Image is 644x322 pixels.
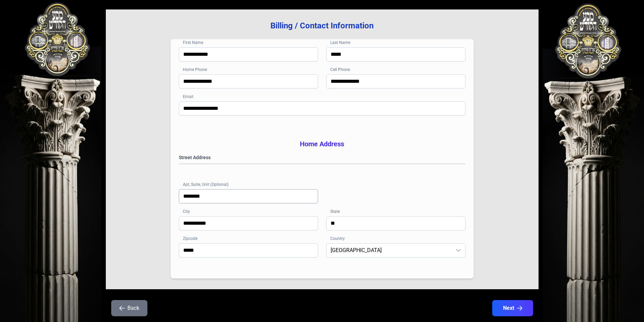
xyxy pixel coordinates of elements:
h3: Billing / Contact Information [117,20,528,31]
div: dropdown trigger [452,244,465,257]
h3: Home Address [179,139,466,149]
span: United States [327,244,452,257]
button: Back [111,300,147,316]
label: Street Address [179,154,466,161]
button: Next [492,300,533,316]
